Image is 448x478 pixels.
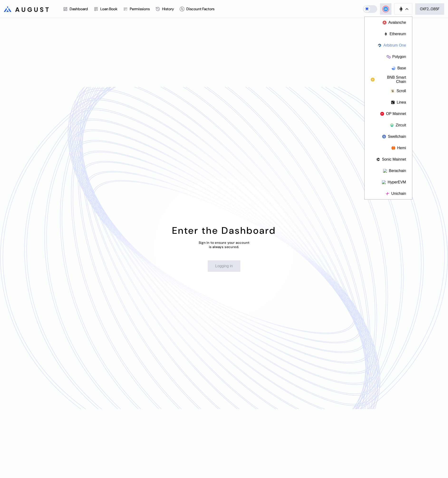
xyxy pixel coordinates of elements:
div: Permissions [130,6,150,11]
button: Zircuit [365,119,412,131]
a: Permissions [120,0,153,18]
img: chain logo [392,66,395,70]
img: chain logo [382,180,386,184]
img: chain logo [384,32,388,36]
img: chain logo [391,100,395,104]
img: chain logo [380,112,384,116]
img: chain logo [376,158,380,161]
img: chain logo [390,123,394,127]
button: HyperEVM [365,177,412,188]
button: Ethereum [365,28,412,40]
div: Enter the Dashboard [172,224,276,237]
img: chain logo [398,6,404,12]
div: History [162,6,174,11]
button: Berachain [365,165,412,177]
button: Unichain [365,188,412,199]
div: Dashboard [70,6,88,11]
a: History [153,0,177,18]
img: chain logo [385,192,389,196]
img: chain logo [378,43,381,47]
button: Hemi [365,142,412,154]
button: BNB Smart Chain [365,74,412,85]
button: Logging in [208,260,241,272]
button: Scroll [365,85,412,97]
div: Sign in to ensure your account is always secured. [199,240,250,249]
img: chain logo [383,169,387,173]
button: Linea [365,97,412,108]
img: chain logo [391,146,395,150]
button: Base [365,62,412,74]
img: chain logo [371,78,375,81]
a: Loan Book [91,0,120,18]
button: Swellchain [365,131,412,142]
button: Avalanche [365,17,412,28]
img: chain logo [387,55,390,59]
a: Discount Factors [177,0,217,18]
a: Dashboard [60,0,91,18]
button: Arbitrum One [365,40,412,51]
button: 0XF2...085F [415,3,444,15]
div: 0XF2...085F [420,6,439,11]
button: OP Mainnet [365,108,412,119]
button: Polygon [365,51,412,62]
button: chain logo [394,3,412,15]
div: Loan Book [100,6,117,11]
button: Sonic Mainnet [365,154,412,165]
div: Discount Factors [186,6,214,11]
img: chain logo [382,135,386,139]
img: chain logo [391,89,395,93]
img: chain logo [383,21,386,24]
